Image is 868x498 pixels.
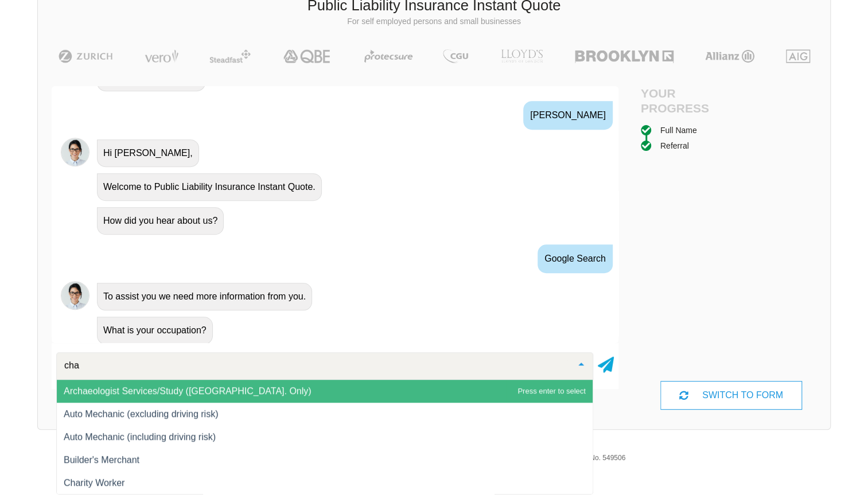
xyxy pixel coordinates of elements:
img: Vero | Public Liability Insurance [139,49,184,63]
span: Charity Worker [64,478,124,488]
img: Brooklyn | Public Liability Insurance [570,49,678,63]
img: Chatbot | PLI [61,138,89,166]
span: Builder's Merchant [64,455,139,465]
img: AIG | Public Liability Insurance [781,49,815,63]
img: QBE | Public Liability Insurance [277,49,338,63]
div: [PERSON_NAME] [523,101,613,130]
div: Full Name [660,124,697,137]
span: Auto Mechanic (including driving risk) [64,432,216,442]
div: SWITCH TO FORM [660,381,802,410]
img: Chatbot | PLI [61,281,89,310]
div: What is your occupation? [97,317,213,344]
img: LLOYD's | Public Liability Insurance [495,49,550,63]
div: Google Search [538,244,613,273]
img: Steadfast | Public Liability Insurance [205,49,255,63]
div: To assist you we need more information from you. [97,283,312,310]
img: CGU | Public Liability Insurance [438,49,473,63]
img: Zurich | Public Liability Insurance [53,49,118,63]
div: Referral [660,139,689,152]
input: Search or select your occupation [61,360,570,371]
div: Welcome to Public Liability Insurance Instant Quote. [97,173,322,201]
p: For self employed persons and small businesses [46,16,822,28]
img: Allianz | Public Liability Insurance [699,49,760,63]
span: Archaeologist Services/Study ([GEOGRAPHIC_DATA]. Only) [64,386,312,396]
span: Auto Mechanic (excluding driving risk) [64,409,218,419]
div: How did you hear about us? [97,207,224,235]
h4: Your Progress [641,86,731,115]
img: Protecsure | Public Liability Insurance [360,49,418,63]
div: Hi [PERSON_NAME], [97,139,199,167]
